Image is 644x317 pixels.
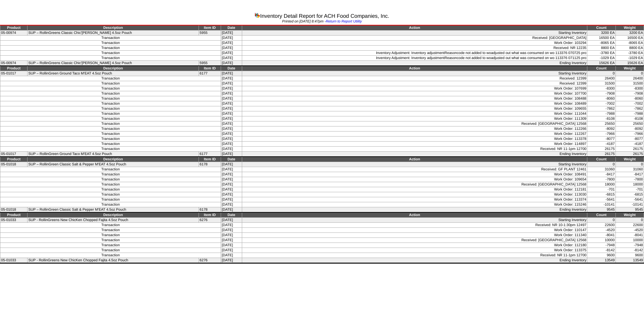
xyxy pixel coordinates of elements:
td: [DATE] [221,253,242,258]
td: -7800 [587,177,615,182]
td: -7862 [615,106,644,111]
td: Transaction [0,86,221,91]
td: [DATE] [221,243,242,248]
td: 15626 EA [615,61,644,66]
td: Transaction [0,238,221,243]
td: -8092 [587,126,615,131]
td: Work Order: 110147 [242,228,587,233]
td: Transaction [0,137,221,142]
td: 0 [587,218,615,223]
td: -8108 [615,116,644,121]
td: Work Order: 115246 [242,202,587,207]
td: Transaction [0,56,221,61]
td: Count [587,212,615,218]
td: -7988 [615,111,644,116]
td: -5641 [615,197,644,202]
td: SUP – RollinGreen Classic Salt & Pepper M'EAT 4.5oz Pouch [28,162,199,167]
td: [DATE] [221,162,242,167]
td: Inventory Adjustment: Inventory adjustmentReasoncode not added to woadjusted out what was consume... [242,56,587,61]
td: Transaction [0,223,221,228]
td: Product [0,212,28,218]
td: -8077 [615,137,644,142]
td: Transaction [0,41,221,46]
td: Transaction [0,253,221,258]
td: Work Order: 111309 [242,116,587,121]
td: 31500 [615,81,644,86]
td: Description [28,157,199,162]
td: -8108 [587,116,615,121]
td: Weight [615,66,644,71]
td: -4187 [587,142,615,147]
td: 15626 EA [587,61,615,66]
td: [DATE] [221,187,242,192]
td: 05-01018 [0,207,28,213]
td: -7002 [587,101,615,106]
td: -6815 [587,192,615,197]
td: 16500 EA [615,36,644,41]
td: 5955 [199,61,221,66]
td: [DATE] [221,167,242,172]
td: -8092 [615,126,644,131]
td: Date [221,66,242,71]
td: -8060 [587,96,615,101]
td: SUP – RollinGreen Classic Salt & Pepper M'EAT 4.5oz Pouch [28,207,199,213]
td: 6177 [199,71,221,76]
td: -7966 [587,131,615,137]
td: 31060 [615,167,644,172]
td: Work Order: 108491 [242,172,587,177]
td: [DATE] [221,46,242,51]
td: 05-01033 [0,258,28,263]
td: Action [242,25,587,31]
td: Received: [GEOGRAPHIC_DATA] 12568 [242,182,587,187]
td: Received: [GEOGRAPHIC_DATA] [242,36,587,41]
td: [DATE] [221,147,242,152]
td: -8077 [587,137,615,142]
td: Received: NR 11-1pm 12700 [242,147,587,152]
td: 13549 [615,258,644,263]
td: -3780 EA [587,51,615,56]
td: 9545 [615,207,644,213]
td: 10000 [615,238,644,243]
td: 05-01017 [0,71,28,76]
td: [DATE] [221,152,242,157]
td: 6276 [199,218,221,223]
td: 18000 [615,182,644,187]
td: 6177 [199,152,221,157]
td: Work Order: 114897 [242,142,587,147]
td: Transaction [0,116,221,121]
td: Date [221,157,242,162]
td: -701 [587,187,615,192]
td: Transaction [0,147,221,152]
td: 3200 EA [615,31,644,36]
td: Transaction [0,111,221,116]
td: [DATE] [221,116,242,121]
td: Starting Inventory [242,71,587,76]
td: [DATE] [221,41,242,46]
td: -6815 [615,192,644,197]
td: 6178 [199,162,221,167]
td: [DATE] [221,81,242,86]
td: Work Order: 103294 [242,41,587,46]
td: Transaction [0,81,221,86]
td: 22600 [615,223,644,228]
td: Received: GF PLANT 12461 [242,167,587,172]
td: Action [242,157,587,162]
td: 05-00974 [0,31,28,36]
td: Starting Inventory [242,31,587,36]
td: Ending Inventory [242,258,587,263]
td: -8041 [587,233,615,238]
td: Transaction [0,197,221,202]
td: [DATE] [221,233,242,238]
td: Work Order: 111340 [242,233,587,238]
td: 0 [587,71,615,76]
td: Work Order: 109654 [242,177,587,182]
td: Transaction [0,121,221,126]
td: -3780 EA [615,51,644,56]
td: 05-01017 [0,152,28,157]
td: [DATE] [221,91,242,96]
td: Weight [615,25,644,31]
td: Received: NR 12235 [242,46,587,51]
td: 6276 [199,258,221,263]
td: 8800 EA [587,46,615,51]
td: -8065 EA [615,41,644,46]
